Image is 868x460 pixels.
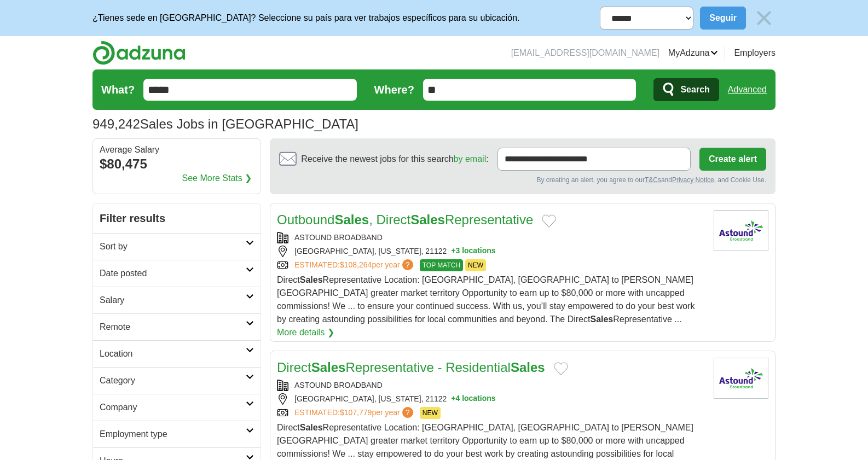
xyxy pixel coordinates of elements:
[93,287,261,313] a: Salary
[92,40,186,65] img: Adzuna logo
[700,7,746,30] button: Seguir
[277,246,705,257] div: [GEOGRAPHIC_DATA], [US_STATE], 21122
[100,401,246,414] h2: Company
[301,153,488,166] span: Receive the newest jobs for this search :
[511,46,659,60] li: [EMAIL_ADDRESS][DOMAIN_NAME]
[100,347,246,360] h2: Location
[753,7,776,30] img: icon_close_no_bg.svg
[100,267,246,280] h2: Date posted
[92,11,520,25] p: ¿Tienes sede en [GEOGRAPHIC_DATA]? Seleccione su país para ver trabajos específicos para su ubica...
[542,214,556,228] button: Add to favorite jobs
[680,79,709,101] span: Search
[451,393,495,405] button: +4 locations
[93,421,261,447] a: Employment type
[554,362,568,375] button: Add to favorite jobs
[300,423,323,432] strong: Sales
[420,259,463,271] span: TOP MATCH
[374,81,414,98] label: Where?
[101,81,135,98] label: What?
[714,210,768,251] img: Company logo
[100,428,246,441] h2: Employment type
[451,393,455,405] span: +
[277,275,695,324] span: Direct Representative Location: [GEOGRAPHIC_DATA], [GEOGRAPHIC_DATA] to [PERSON_NAME][GEOGRAPHIC_...
[451,246,455,257] span: +
[402,407,413,418] span: ?
[410,212,445,227] strong: Sales
[340,408,372,417] span: $107,779
[511,360,545,375] strong: Sales
[451,246,495,257] button: +3 locations
[93,260,261,287] a: Date posted
[279,175,766,185] div: By creating an alert, you agree to our and , and Cookie Use.
[672,176,714,184] a: Privacy Notice
[645,176,661,184] a: T&Cs
[182,172,252,185] a: See More Stats ❯
[668,46,719,60] a: MyAdzuna
[300,275,323,284] strong: Sales
[92,114,140,134] span: 949,242
[714,358,768,399] img: Company logo
[402,259,413,270] span: ?
[100,154,254,174] div: $80,475
[590,315,613,324] strong: Sales
[93,233,261,260] a: Sort by
[100,294,246,307] h2: Salary
[294,259,415,271] a: ESTIMATED:$108,264per year?
[93,313,261,340] a: Remote
[277,232,705,243] div: ASTOUND BROADBAND
[100,145,254,154] div: Average Salary
[465,259,486,271] span: NEW
[420,407,441,419] span: NEW
[334,212,369,227] strong: Sales
[92,117,358,131] h1: Sales Jobs in [GEOGRAPHIC_DATA]
[340,260,372,269] span: $108,264
[93,367,261,394] a: Category
[277,380,705,391] div: ASTOUND BROADBAND
[100,374,246,387] h2: Category
[653,78,719,101] button: Search
[93,394,261,421] a: Company
[277,212,533,227] a: OutboundSales, DirectSalesRepresentative
[100,321,246,334] h2: Remote
[734,46,776,60] a: Employers
[728,79,767,101] a: Advanced
[311,360,346,375] strong: Sales
[277,360,545,375] a: DirectSalesRepresentative - ResidentialSales
[454,154,487,164] a: by email
[93,340,261,367] a: Location
[294,407,415,419] a: ESTIMATED:$107,779per year?
[93,203,261,233] h2: Filter results
[100,240,246,253] h2: Sort by
[277,326,334,339] a: More details ❯
[277,393,705,405] div: [GEOGRAPHIC_DATA], [US_STATE], 21122
[699,148,766,171] button: Create alert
